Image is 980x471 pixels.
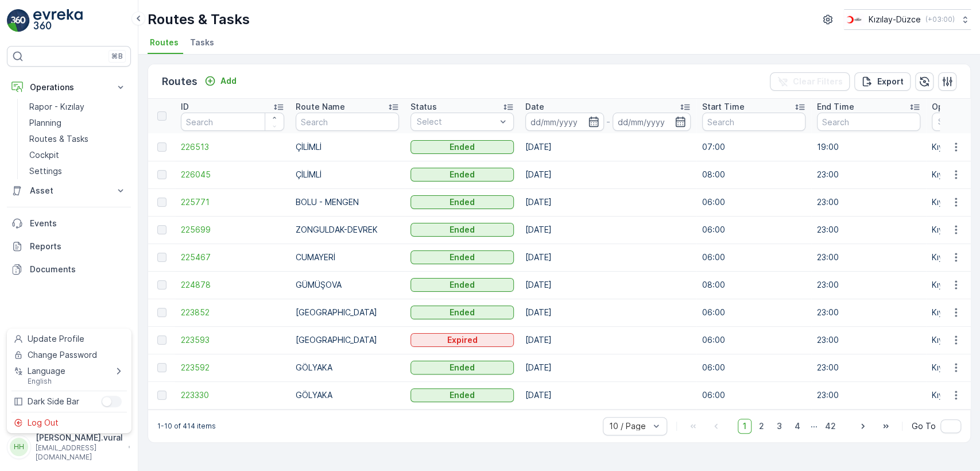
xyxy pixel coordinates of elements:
button: Ended [410,195,514,209]
p: 07:00 [702,141,805,153]
p: 06:00 [702,389,805,401]
p: Documents [30,264,126,275]
p: Reports [30,241,126,252]
p: [GEOGRAPHIC_DATA] [296,307,399,318]
span: 226513 [181,141,284,153]
p: GÜMÜŞOVA [296,279,399,291]
p: End Time [817,101,854,113]
button: Ended [410,278,514,292]
button: Asset [7,179,131,202]
p: GÖLYAKA [296,389,399,401]
p: Asset [30,185,108,196]
p: 06:00 [702,224,805,235]
p: 23:00 [817,362,920,373]
td: [DATE] [520,326,696,354]
button: Ended [410,168,514,182]
a: 225771 [181,196,284,208]
td: [DATE] [520,188,696,216]
img: logo_light-DOdMpM7g.png [33,9,83,32]
span: 1 [738,419,752,434]
button: Export [854,72,911,91]
p: Ended [450,362,475,373]
p: Ended [450,279,475,291]
p: Routes [162,74,197,90]
div: Toggle Row Selected [157,170,166,179]
div: Toggle Row Selected [157,391,166,400]
p: Ended [450,196,475,208]
div: Toggle Row Selected [157,335,166,345]
p: Status [410,101,437,113]
p: Select [417,116,496,128]
span: Tasks [190,37,214,48]
p: Export [877,76,904,87]
button: Ended [410,361,514,375]
p: Date [525,101,544,113]
p: Settings [29,165,62,177]
p: Clear Filters [793,76,843,87]
input: dd/mm/yyyy [613,113,691,131]
span: Routes [150,37,179,48]
p: ... [811,419,818,434]
p: Cockpit [29,149,59,161]
p: 23:00 [817,307,920,318]
p: 23:00 [817,252,920,263]
p: Ended [450,141,475,153]
button: Ended [410,140,514,154]
p: 1-10 of 414 items [157,422,216,431]
span: 223592 [181,362,284,373]
a: 225699 [181,224,284,235]
a: 223330 [181,389,284,401]
td: [DATE] [520,381,696,409]
p: Events [30,218,126,229]
td: [DATE] [520,133,696,161]
p: ( +03:00 ) [925,15,955,24]
span: Log Out [28,417,59,428]
div: Toggle Row Selected [157,225,166,234]
p: 23:00 [817,224,920,235]
span: 3 [772,419,787,434]
p: [GEOGRAPHIC_DATA] [296,334,399,346]
button: Clear Filters [770,72,850,91]
button: Ended [410,223,514,237]
p: 06:00 [702,334,805,346]
p: ÇİLİMLİ [296,141,399,153]
p: 23:00 [817,196,920,208]
span: 223593 [181,334,284,346]
span: 4 [789,419,805,434]
p: 06:00 [702,252,805,263]
p: 06:00 [702,307,805,318]
button: Kızılay-Düzce(+03:00) [844,9,971,30]
a: Cockpit [25,147,131,163]
div: Toggle Row Selected [157,198,166,207]
a: 225467 [181,252,284,263]
button: HH[PERSON_NAME].vural[EMAIL_ADDRESS][DOMAIN_NAME] [7,432,131,462]
p: 23:00 [817,389,920,401]
p: [PERSON_NAME].vural [36,432,123,443]
a: 224878 [181,279,284,291]
img: download_svj7U3e.png [844,13,864,26]
p: Planning [29,117,61,129]
span: 226045 [181,169,284,180]
td: [DATE] [520,216,696,244]
p: ÇİLİMLİ [296,169,399,180]
p: - [606,115,610,129]
p: 08:00 [702,169,805,180]
a: Events [7,212,131,235]
div: Toggle Row Selected [157,280,166,289]
p: CUMAYERİ [296,252,399,263]
div: Toggle Row Selected [157,142,166,152]
p: ID [181,101,189,113]
td: [DATE] [520,354,696,381]
p: Operation [932,101,971,113]
img: logo [7,9,30,32]
p: 19:00 [817,141,920,153]
p: [EMAIL_ADDRESS][DOMAIN_NAME] [36,443,123,462]
p: BOLU - MENGEN [296,196,399,208]
div: HH [10,438,28,456]
button: Ended [410,250,514,264]
p: Operations [30,82,108,93]
ul: Menu [7,329,131,433]
p: Ended [450,389,475,401]
a: Reports [7,235,131,258]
